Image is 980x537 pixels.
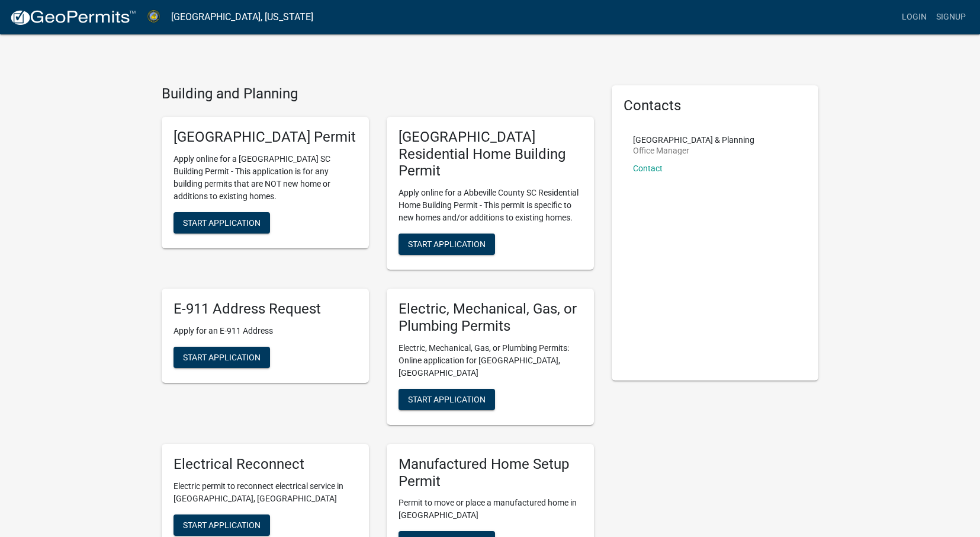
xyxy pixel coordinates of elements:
a: Signup [931,6,971,28]
h5: E-911 Address Request [173,301,357,318]
h4: Building and Planning [162,85,594,103]
h5: Electrical Reconnect [173,456,357,473]
button: Start Application [173,212,270,234]
p: Permit to move or place a manufactured home in [GEOGRAPHIC_DATA] [399,497,582,522]
h5: Manufactured Home Setup Permit [399,456,582,490]
p: Apply for an E-911 Address [173,325,357,337]
button: Start Application [173,514,270,536]
p: [GEOGRAPHIC_DATA] & Planning [633,136,754,144]
button: Start Application [399,389,495,410]
h5: [GEOGRAPHIC_DATA] Residential Home Building Permit [399,129,582,180]
span: Start Application [183,520,261,529]
span: Start Application [408,394,486,404]
img: Abbeville County, South Carolina [146,9,162,25]
p: Electric, Mechanical, Gas, or Plumbing Permits: Online application for [GEOGRAPHIC_DATA], [GEOGRA... [399,342,582,379]
p: Apply online for a Abbeville County SC Residential Home Building Permit - This permit is specific... [399,187,582,224]
a: Contact [633,164,663,173]
p: Apply online for a [GEOGRAPHIC_DATA] SC Building Permit - This application is for any building pe... [173,153,357,203]
span: Start Application [183,352,261,362]
span: Start Application [183,218,261,227]
h5: Electric, Mechanical, Gas, or Plumbing Permits [399,301,582,335]
h5: Contacts [624,97,807,114]
h5: [GEOGRAPHIC_DATA] Permit [173,129,357,146]
button: Start Application [399,234,495,255]
a: Login [897,6,931,28]
p: Electric permit to reconnect electrical service in [GEOGRAPHIC_DATA], [GEOGRAPHIC_DATA] [173,480,357,505]
button: Start Application [173,347,270,368]
a: [GEOGRAPHIC_DATA], [US_STATE] [171,7,313,27]
span: Start Application [408,239,486,249]
p: Office Manager [633,146,754,155]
